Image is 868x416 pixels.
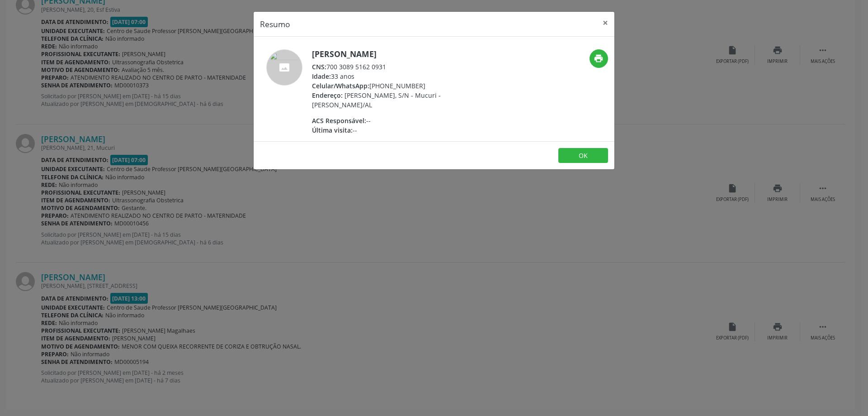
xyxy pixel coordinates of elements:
[312,91,343,100] span: Endereço:
[312,49,488,59] h5: [PERSON_NAME]
[260,18,290,30] h5: Resumo
[312,81,488,91] div: [PHONE_NUMBER]
[594,53,604,63] i: print
[312,125,488,135] div: --
[596,12,614,34] button: Close
[312,72,331,81] span: Idade:
[312,62,326,71] span: CNS:
[312,81,369,90] span: Celular/WhatsApp:
[266,49,302,86] img: accompaniment
[590,49,608,68] button: print
[558,148,608,163] button: OK
[312,116,366,125] span: ACS Responsável:
[312,126,353,134] span: Última visita:
[312,116,488,125] div: --
[312,72,488,81] div: 33 anos
[312,91,441,109] span: [PERSON_NAME], S/N - Mucuri - [PERSON_NAME]/AL
[312,62,488,72] div: 700 3089 5162 0931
